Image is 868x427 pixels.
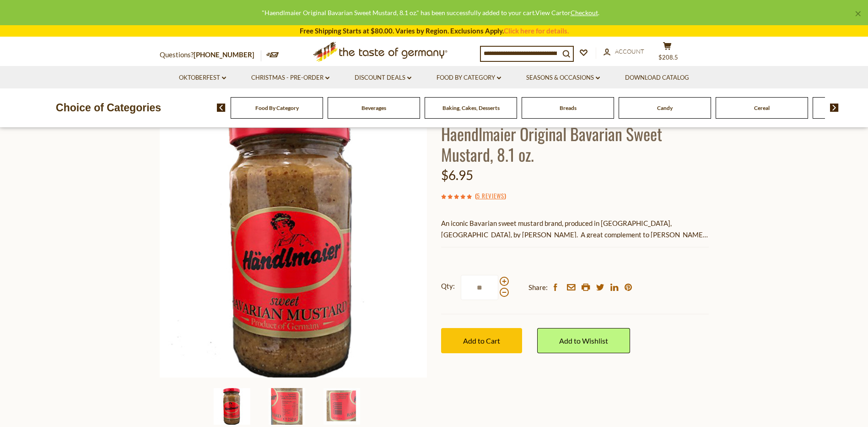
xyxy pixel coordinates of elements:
[571,9,598,16] a: Checkout
[658,54,678,61] span: $208.5
[7,7,853,18] div: "Haendlmaier Original Bavarian Sweet Mustard, 8.1 oz." has been successfully added to your cart. ...
[855,11,861,16] a: ×
[477,191,504,201] a: 5 Reviews
[615,48,644,55] span: Account
[217,104,226,112] img: previous arrow
[441,167,473,183] span: $6.95
[535,9,564,16] a: View Cart
[160,109,427,378] img: Haendlmaier Original Bavarian Sweet Mustard, 8.1 oz.
[179,73,226,83] a: Oktoberfest
[323,388,360,425] img: Haendlmaier Original Bavarian Sweet Mustard, 8.1 oz.
[441,123,709,164] h1: Haendlmaier Original Bavarian Sweet Mustard, 8.1 oz.
[504,27,569,35] a: Click here for details.
[194,50,254,59] a: [PHONE_NUMBER]
[830,104,839,112] img: next arrow
[437,73,501,83] a: Food By Category
[475,191,506,200] span: ( )
[625,73,689,83] a: Download Catalog
[461,275,498,300] input: Qty:
[463,336,500,345] span: Add to Cart
[560,104,577,111] a: Breads
[355,73,411,83] a: Discount Deals
[654,42,681,65] button: $208.5
[528,282,548,293] span: Share:
[441,218,709,241] p: An iconic Bavarian sweet mustard brand, produced in [GEOGRAPHIC_DATA], [GEOGRAPHIC_DATA], by [PER...
[160,49,261,61] p: Questions?
[255,104,299,111] a: Food By Category
[657,104,673,111] a: Candy
[754,104,770,111] a: Cereal
[361,104,386,111] a: Beverages
[526,73,600,83] a: Seasons & Occasions
[441,328,522,353] button: Add to Cart
[251,73,329,83] a: Christmas - PRE-ORDER
[441,280,455,292] strong: Qty:
[604,47,644,57] a: Account
[269,388,305,425] img: Haendlmaier Original Bavarian Sweet Mustard, 8.1 oz.
[442,104,500,111] a: Baking, Cakes, Desserts
[537,328,630,353] a: Add to Wishlist
[214,388,250,425] img: Haendlmaier Original Bavarian Sweet Mustard, 8.1 oz.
